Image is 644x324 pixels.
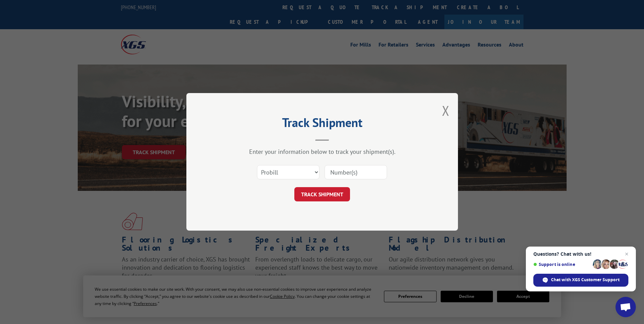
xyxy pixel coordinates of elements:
[533,262,590,267] span: Support is online
[325,165,387,180] input: Number(s)
[533,251,628,257] span: Questions? Chat with us!
[533,274,628,287] div: Chat with XGS Customer Support
[220,118,424,131] h2: Track Shipment
[551,277,620,283] span: Chat with XGS Customer Support
[442,102,449,120] button: Close modal
[294,187,350,202] button: TRACK SHIPMENT
[220,148,424,156] div: Enter your information below to track your shipment(s).
[615,297,636,317] div: Open chat
[623,250,631,258] span: Close chat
